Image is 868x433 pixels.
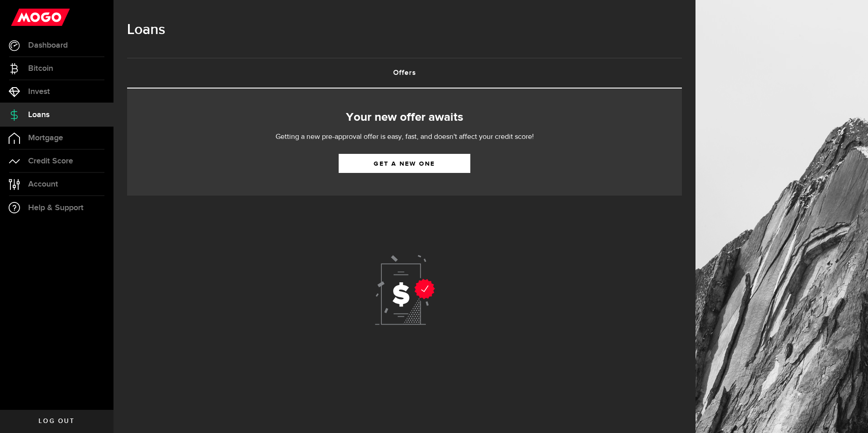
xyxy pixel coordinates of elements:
a: Get a new one [339,154,470,173]
span: Bitcoin [28,64,53,73]
iframe: LiveChat chat widget [830,395,868,433]
span: Account [28,180,58,188]
span: Invest [28,88,50,96]
span: Log out [39,418,74,424]
a: Offers [127,59,682,88]
ul: Tabs Navigation [127,58,682,89]
h2: Your new offer awaits [141,108,668,127]
p: Getting a new pre-approval offer is easy, fast, and doesn't affect your credit score! [248,132,561,143]
span: Dashboard [28,41,68,49]
span: Credit Score [28,157,73,165]
span: Mortgage [28,134,63,142]
span: Loans [28,111,49,119]
h1: Loans [127,18,682,42]
span: Help & Support [28,204,84,212]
